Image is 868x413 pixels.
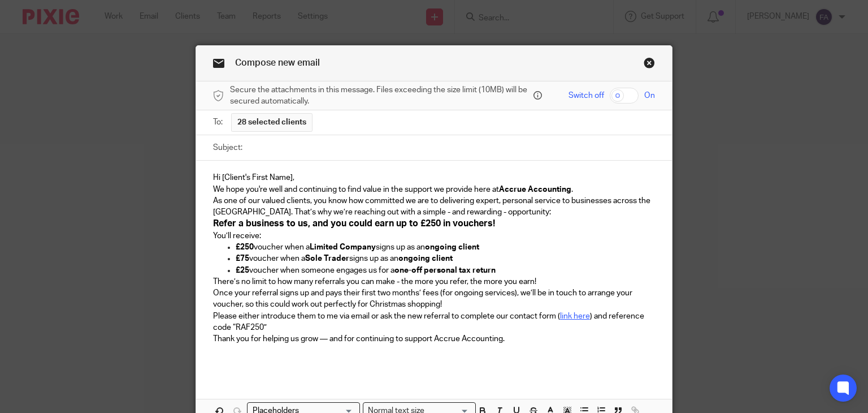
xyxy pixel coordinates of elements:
span: ongoing client [398,255,453,263]
span: On [644,90,655,101]
span: Accrue Accounting [499,186,571,193]
label: To: [213,117,225,128]
span: £75 [236,255,249,263]
span: Switch off [568,90,604,101]
span: . [571,186,573,193]
span: Limited Company [310,243,376,251]
a: Close this dialog window [644,57,655,72]
span: As one of our valued clients, you know how committed we are to delivering expert, personal servic... [213,197,652,216]
span: Hi [Client's First Name], [213,174,294,182]
label: Subject: [213,142,242,153]
span: Thank you for helping us grow — and for continuing to support Accrue Accounting. [213,335,505,343]
span: voucher when a [249,255,305,263]
span: one-off personal tax return [394,266,496,274]
span: signs up as an [376,243,425,251]
a: link here [560,312,590,320]
span: voucher when someone engages us for a [249,266,394,274]
span: Refer a business to us, and you could earn up to £250 in vouchers! [213,219,495,228]
span: £250 [236,243,254,251]
span: Secure the attachments in this message. Files exceeding the size limit (10MB) will be secured aut... [230,84,531,107]
span: You’ll receive: [213,232,261,240]
span: 28 selected clients [237,117,306,128]
span: signs up as an [349,255,398,263]
span: Sole Trader [305,255,349,263]
span: ) and reference code “RAF250” [213,312,646,332]
span: Once your referral signs up and pays their first two months’ fees (for ongoing services), we’ll b... [213,289,634,308]
span: Compose new email [235,58,320,67]
span: voucher when a [254,243,310,251]
span: Please either introduce them to me via email or ask the new referral to complete our contact form ( [213,312,560,320]
span: We hope you're well and continuing to find value in the support we provide here at [213,186,499,193]
span: There’s no limit to how many referrals you can make - the more you refer, the more you earn! [213,278,536,286]
span: £25 [236,266,249,274]
span: ongoing client [425,243,479,251]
